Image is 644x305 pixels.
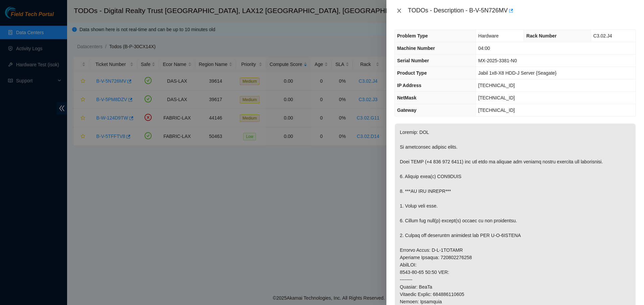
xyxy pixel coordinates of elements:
span: Product Type [397,70,427,76]
span: [TECHNICAL_ID] [478,95,515,100]
span: Jabil 1x8-X8 HDD-J Server {Seagate} [478,70,556,76]
span: MX-2025-3381-N0 [478,58,517,63]
span: Machine Number [397,46,435,51]
span: Problem Type [397,33,428,39]
span: [TECHNICAL_ID] [478,107,515,113]
span: IP Address [397,83,421,88]
span: C3.02.J4 [593,33,612,39]
span: Rack Number [526,33,556,39]
span: Hardware [478,33,499,39]
span: 04:00 [478,46,490,51]
button: Close [394,8,404,14]
span: NetMask [397,95,417,100]
span: [TECHNICAL_ID] [478,83,515,88]
div: TODOs - Description - B-V-5N726MV [408,5,636,16]
span: close [396,8,402,13]
span: Gateway [397,107,417,113]
span: Serial Number [397,58,429,63]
